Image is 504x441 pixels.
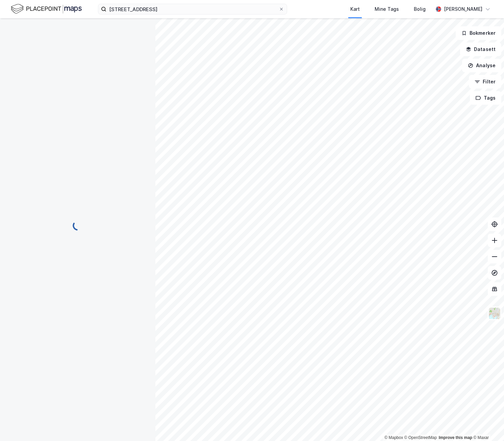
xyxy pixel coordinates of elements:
[470,409,504,441] iframe: Chat Widget
[375,5,399,13] div: Mine Tags
[384,435,403,440] a: Mapbox
[444,5,482,13] div: [PERSON_NAME]
[106,4,279,14] input: Søk på adresse, matrikkel, gårdeiere, leietakere eller personer
[456,26,501,40] button: Bokmerker
[350,5,360,13] div: Kart
[460,43,501,56] button: Datasett
[462,59,501,72] button: Analyse
[414,5,426,13] div: Bolig
[488,307,501,320] img: Z
[72,220,83,231] img: spinner.a6d8c91a73a9ac5275cf975e30b51cfb.svg
[404,435,437,440] a: OpenStreetMap
[11,3,82,15] img: logo.f888ab2527a4732fd821a326f86c7f29.svg
[439,435,472,440] a: Improve this map
[470,91,501,105] button: Tags
[469,75,501,88] button: Filter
